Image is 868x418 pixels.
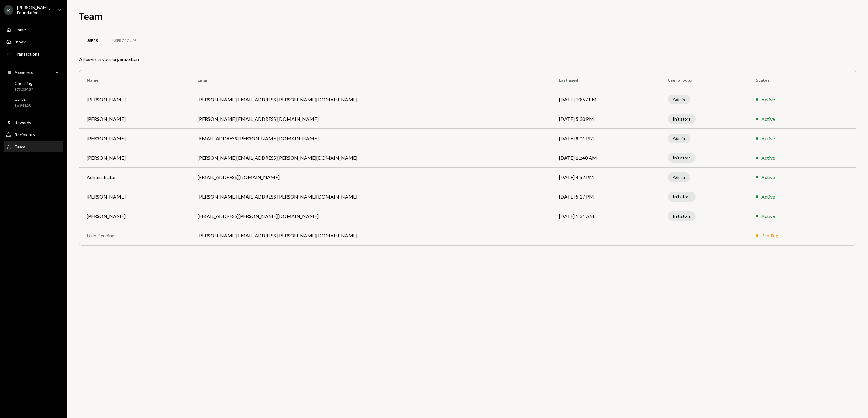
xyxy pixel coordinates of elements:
[15,39,26,44] div: Inbox
[552,109,660,129] td: [DATE] 5:30 PM
[668,211,696,221] div: Initiators
[552,206,660,226] td: [DATE] 1:31 AM
[15,51,40,56] div: Transactions
[552,129,660,148] td: [DATE] 8:01 PM
[79,10,102,22] h1: Team
[4,117,63,128] a: Rewards
[190,109,552,129] td: [PERSON_NAME][EMAIL_ADDRESS][DOMAIN_NAME]
[668,172,690,182] div: Admin
[15,27,26,32] div: Home
[761,174,775,181] div: Active
[15,97,31,102] div: Cards
[79,187,190,206] td: [PERSON_NAME]
[15,70,33,75] div: Accounts
[4,48,63,59] a: Transactions
[552,187,660,206] td: [DATE] 5:17 PM
[112,38,136,43] div: User Groups
[4,129,63,140] a: Recipients
[4,95,63,109] a: Cards$6,941.58
[190,90,552,109] td: [PERSON_NAME][EMAIL_ADDRESS][PERSON_NAME][DOMAIN_NAME]
[749,70,825,90] th: Status
[79,33,105,49] a: Users
[761,193,775,200] div: Active
[4,36,63,47] a: Inbox
[79,56,856,63] div: All users in your organization
[4,24,63,35] a: Home
[87,232,183,239] div: User Pending
[79,168,190,187] td: Administrator
[15,144,25,149] div: Team
[4,5,13,15] div: R
[552,226,660,245] td: —
[668,192,696,202] div: Initiators
[79,70,190,90] th: Name
[79,206,190,226] td: [PERSON_NAME]
[190,168,552,187] td: [EMAIL_ADDRESS][DOMAIN_NAME]
[761,135,775,142] div: Active
[4,141,63,152] a: Team
[552,90,660,109] td: [DATE] 10:57 PM
[17,5,53,15] div: [PERSON_NAME] Foundation
[761,115,775,123] div: Active
[4,79,63,93] a: Checking$73,039.57
[15,87,33,92] div: $73,039.57
[190,226,552,245] td: [PERSON_NAME][EMAIL_ADDRESS][PERSON_NAME][DOMAIN_NAME]
[15,132,35,137] div: Recipients
[79,90,190,109] td: [PERSON_NAME]
[190,187,552,206] td: [PERSON_NAME][EMAIL_ADDRESS][PERSON_NAME][DOMAIN_NAME]
[668,153,696,163] div: Initiators
[668,114,696,124] div: Initiators
[79,148,190,168] td: [PERSON_NAME]
[761,212,775,220] div: Active
[79,109,190,129] td: [PERSON_NAME]
[15,81,33,86] div: Checking
[552,148,660,168] td: [DATE] 11:40 AM
[761,96,775,103] div: Active
[79,129,190,148] td: [PERSON_NAME]
[761,232,778,239] div: Pending
[552,70,660,90] th: Last used
[660,70,749,90] th: User groups
[668,134,690,143] div: Admin
[105,33,144,49] a: User Groups
[190,70,552,90] th: Email
[668,95,690,104] div: Admin
[190,148,552,168] td: [PERSON_NAME][EMAIL_ADDRESS][PERSON_NAME][DOMAIN_NAME]
[190,206,552,226] td: [EMAIL_ADDRESS][PERSON_NAME][DOMAIN_NAME]
[15,120,31,125] div: Rewards
[761,154,775,161] div: Active
[552,168,660,187] td: [DATE] 4:52 PM
[86,38,98,43] div: Users
[190,129,552,148] td: [EMAIL_ADDRESS][PERSON_NAME][DOMAIN_NAME]
[15,103,31,108] div: $6,941.58
[4,67,63,78] a: Accounts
